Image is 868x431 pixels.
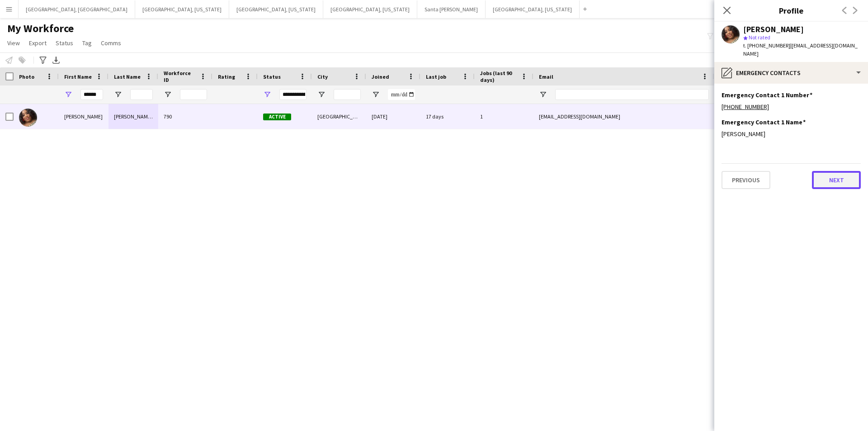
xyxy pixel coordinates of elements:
[555,89,709,100] input: Email Filter Input
[372,73,389,80] span: Joined
[108,104,158,129] div: [PERSON_NAME] [PERSON_NAME]
[114,90,122,99] button: Open Filter Menu
[19,73,34,80] span: Photo
[158,104,212,129] div: 790
[229,0,323,18] button: [GEOGRAPHIC_DATA], [US_STATE]
[714,62,868,84] div: Emergency contacts
[714,5,868,16] h3: Profile
[366,104,420,129] div: [DATE]
[218,73,235,80] span: Rating
[312,104,366,129] div: [GEOGRAPHIC_DATA]
[743,42,858,57] span: | [EMAIL_ADDRESS][DOMAIN_NAME]
[420,104,475,129] div: 17 days
[263,90,271,99] button: Open Filter Menu
[51,55,61,66] app-action-btn: Export XLSX
[64,90,72,99] button: Open Filter Menu
[25,37,50,49] a: Export
[743,42,790,49] span: t. [PHONE_NUMBER]
[135,0,229,18] button: [GEOGRAPHIC_DATA], [US_STATE]
[372,90,380,99] button: Open Filter Menu
[317,73,328,80] span: City
[743,25,804,33] div: [PERSON_NAME]
[80,89,103,100] input: First Name Filter Input
[263,73,281,80] span: Status
[317,90,325,99] button: Open Filter Menu
[180,89,207,100] input: Workforce ID Filter Input
[79,37,95,49] a: Tag
[533,104,714,129] div: [EMAIL_ADDRESS][DOMAIN_NAME]
[19,109,37,127] img: Shauna Daley powell
[130,89,153,100] input: Last Name Filter Input
[114,73,141,80] span: Last Name
[82,39,92,47] span: Tag
[4,37,24,49] a: View
[722,171,770,189] button: Previous
[812,171,861,189] button: Next
[486,0,580,18] button: [GEOGRAPHIC_DATA], [US_STATE]
[539,90,547,99] button: Open Filter Menu
[7,22,74,35] span: My Workforce
[480,70,517,83] span: Jobs (last 90 days)
[722,118,806,126] h3: Emergency Contact 1 Name
[7,39,20,47] span: View
[722,103,769,111] a: [PHONE_NUMBER]
[97,37,125,49] a: Comms
[263,114,291,120] span: Active
[334,89,361,100] input: City Filter Input
[38,55,48,66] app-action-btn: Advanced filters
[52,37,77,49] a: Status
[323,0,417,18] button: [GEOGRAPHIC_DATA], [US_STATE]
[426,73,446,80] span: Last job
[388,89,415,100] input: Joined Filter Input
[722,130,861,138] div: [PERSON_NAME]
[64,73,92,80] span: First Name
[19,0,135,18] button: [GEOGRAPHIC_DATA], [GEOGRAPHIC_DATA]
[101,39,121,47] span: Comms
[417,0,486,18] button: Santa [PERSON_NAME]
[29,39,47,47] span: Export
[164,70,196,83] span: Workforce ID
[59,104,108,129] div: [PERSON_NAME]
[475,104,533,129] div: 1
[539,73,553,80] span: Email
[56,39,73,47] span: Status
[164,90,172,99] button: Open Filter Menu
[722,91,812,99] h3: Emergency Contact 1 Number
[749,34,770,41] span: Not rated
